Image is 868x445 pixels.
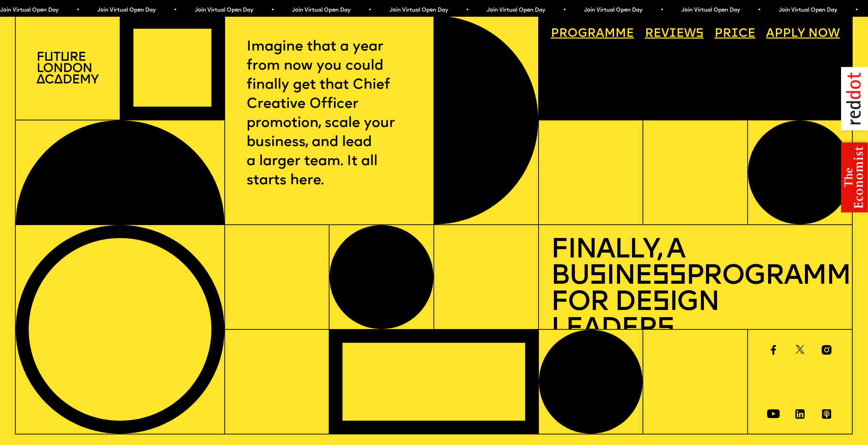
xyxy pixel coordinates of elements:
[563,8,566,13] span: •
[368,8,371,13] span: •
[174,8,177,13] span: •
[271,8,274,13] span: •
[247,38,412,190] p: Imagine that a year from now you could finally get that Chief Creative Officer promotion, scale y...
[545,22,640,46] a: Programme
[639,22,709,46] a: Reviews
[855,8,858,13] span: •
[76,8,79,13] span: •
[708,22,761,46] a: Price
[652,289,669,317] span: s
[757,8,761,13] span: •
[660,8,663,13] span: •
[596,28,604,40] span: a
[652,263,686,291] span: ss
[657,316,674,343] span: s
[766,28,775,40] span: A
[466,8,469,13] span: •
[589,263,606,291] span: s
[551,237,840,343] h1: Finally, a Bu ine Programme for De ign Leader
[760,22,846,46] a: Apply now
